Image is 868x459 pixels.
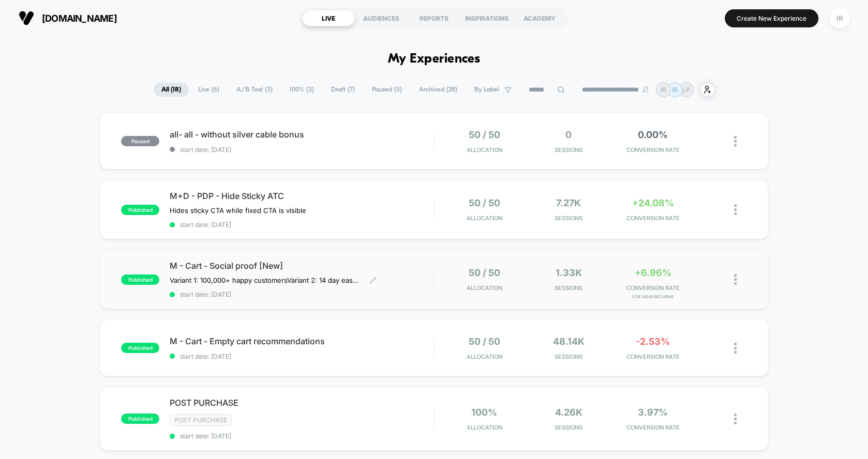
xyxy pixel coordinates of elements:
span: paused [121,136,159,146]
span: Sessions [529,424,608,431]
span: for 14DayReturns [613,294,693,299]
button: [DOMAIN_NAME] [16,10,120,26]
span: Paused ( 5 ) [364,83,410,97]
span: 50 / 50 [469,267,500,278]
span: start date: [DATE] [170,353,433,360]
span: 48.14k [553,336,585,347]
span: POST PURCHASE [170,397,433,408]
p: LP [682,86,690,94]
span: Allocation [467,215,502,222]
img: close [734,204,737,215]
span: Hides sticky CTA while fixed CTA is visible [170,206,306,215]
span: 7.27k [556,197,581,208]
span: CONVERSION RATE [613,215,693,222]
span: 50 / 50 [469,336,500,347]
span: Sessions [529,284,608,292]
img: close [734,343,737,354]
span: CONVERSION RATE [613,284,693,292]
div: AUDIENCES [355,10,408,26]
span: Draft ( 7 ) [323,83,363,97]
span: Allocation [467,353,502,360]
span: 4.26k [555,407,582,418]
span: Post Purchase [170,414,232,426]
span: M - Cart - Social proof [New] [170,261,433,271]
span: Allocation [467,424,502,431]
button: IR [826,8,852,29]
button: Create New Experience [725,9,818,27]
img: Visually logo [19,10,34,26]
img: close [734,414,737,424]
span: start date: [DATE] [170,146,433,154]
span: +6.96% [635,267,671,278]
span: CONVERSION RATE [613,424,693,431]
span: CONVERSION RATE [613,146,693,154]
span: By Label [474,86,499,94]
span: start date: [DATE] [170,221,433,228]
h1: My Experiences [388,52,481,67]
span: 100% ( 3 ) [282,83,322,97]
span: 1.33k [556,267,582,278]
span: start date: [DATE] [170,290,433,298]
span: Sessions [529,353,608,360]
div: REPORTS [408,10,460,26]
span: 0 [565,129,572,140]
span: [DOMAIN_NAME] [42,13,117,24]
span: All ( 18 ) [154,83,189,97]
span: M+D - PDP - Hide Sticky ATC [170,191,433,201]
span: -2.53% [636,336,670,347]
span: 0.00% [638,129,668,140]
div: IR [829,8,849,28]
div: ACADEMY [513,10,566,26]
span: published [121,274,159,285]
p: IR [672,86,678,94]
span: CONVERSION RATE [613,353,693,360]
span: published [121,343,159,353]
span: 3.97% [638,407,668,418]
img: close [734,274,737,285]
span: A/B Test ( 3 ) [229,83,280,97]
span: published [121,414,159,424]
span: Variant 1: 100,000+ happy customersVariant 2: 14 day easy returns (paused) [170,276,362,284]
span: published [121,205,159,215]
span: 50 / 50 [469,129,500,140]
div: LIVE [302,10,355,26]
span: Archived ( 28 ) [411,83,465,97]
img: close [734,136,737,147]
span: Allocation [467,284,502,292]
span: all- all - without silver cable bonus [170,129,433,140]
span: 100% [471,407,497,418]
span: Sessions [529,215,608,222]
span: Sessions [529,146,608,154]
img: end [642,86,649,93]
span: 50 / 50 [469,197,500,208]
div: INSPIRATIONS [460,10,513,26]
span: Allocation [467,146,502,154]
span: start date: [DATE] [170,432,433,440]
span: +24.08% [632,197,674,208]
p: IR [661,86,666,94]
span: M - Cart - Empty cart recommendations [170,336,433,346]
span: Live ( 6 ) [190,83,227,97]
